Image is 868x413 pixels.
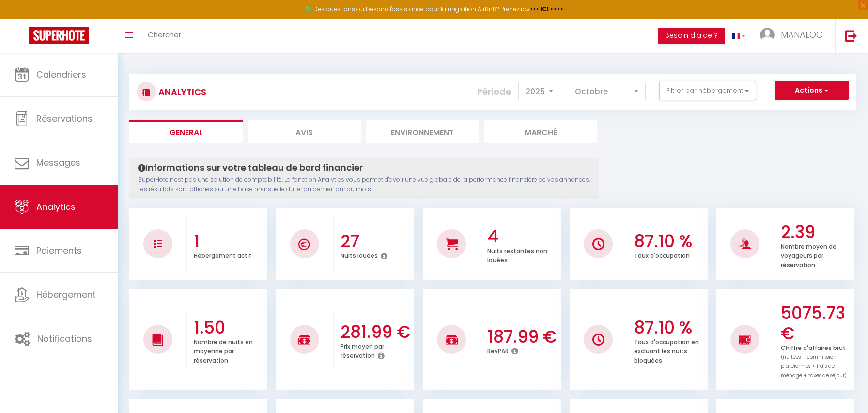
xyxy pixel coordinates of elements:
[487,345,509,355] p: RevPAR
[36,112,93,125] span: Réservations
[36,157,80,169] span: Messages
[845,30,857,42] img: logout
[753,19,835,53] a: ... MANALOC
[341,231,412,252] h3: 27
[634,231,705,252] h3: 87.10 %
[659,81,756,100] button: Filtrer par hébergement
[341,250,378,260] p: Nuits louées
[341,340,384,360] p: Prix moyen par réservation
[781,303,852,344] h3: 5075.73 €
[194,336,253,365] p: Nombre de nuits en moyenne par réservation
[194,250,251,260] p: Hébergement actif
[36,288,96,301] span: Hébergement
[760,28,775,42] img: ...
[487,226,558,247] h3: 4
[29,27,89,44] img: Super Booking
[138,162,590,173] h4: Informations sur votre tableau de bord financier
[148,30,181,40] span: Chercher
[634,318,705,338] h3: 87.10 %
[781,353,847,379] span: (nuitées + commission plateformes + frais de ménage + taxes de séjour)
[487,245,547,264] p: Nuits restantes non louées
[140,19,188,53] a: Chercher
[477,81,511,102] label: Période
[37,333,92,345] span: Notifications
[36,244,82,256] span: Paiements
[194,318,265,338] h3: 1.50
[129,120,243,143] li: General
[781,222,852,242] h3: 2.39
[781,342,847,380] p: Chiffre d'affaires brut
[484,120,597,143] li: Marché
[739,334,751,345] img: NO IMAGE
[194,231,265,252] h3: 1
[248,120,361,143] li: Avis
[658,28,725,44] button: Besoin d'aide ?
[634,336,699,365] p: Taux d'occupation en excluant les nuits bloquées
[781,29,823,41] span: MANALOC
[487,327,558,347] h3: 187.99 €
[530,5,564,13] a: >>> ICI <<<<
[154,240,162,248] img: NO IMAGE
[138,175,590,194] p: SuperHote n'est pas une solution de comptabilité. La fonction Analytics vous permet d'avoir une v...
[592,334,604,346] img: NO IMAGE
[36,201,76,213] span: Analytics
[366,120,479,143] li: Environnement
[775,81,849,100] button: Actions
[634,250,690,260] p: Taux d'occupation
[781,240,837,269] p: Nombre moyen de voyageurs par réservation
[341,322,412,342] h3: 281.99 €
[36,68,86,80] span: Calendriers
[156,81,206,103] h3: Analytics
